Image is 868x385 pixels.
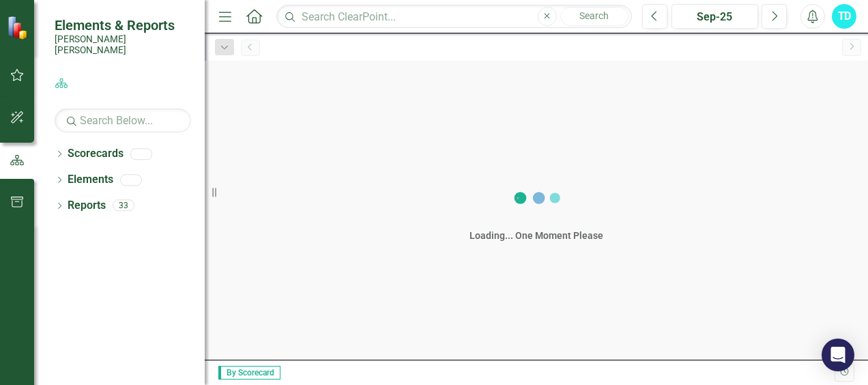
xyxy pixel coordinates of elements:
[55,17,191,33] span: Elements & Reports
[671,4,758,29] button: Sep-25
[68,198,106,214] a: Reports
[579,10,609,21] span: Search
[276,5,632,29] input: Search ClearPoint...
[55,109,191,132] input: Search Below...
[560,7,628,26] button: Search
[55,33,191,56] small: [PERSON_NAME] [PERSON_NAME]
[832,4,856,29] button: TD
[7,16,31,40] img: ClearPoint Strategy
[68,172,113,188] a: Elements
[469,229,603,242] div: Loading... One Moment Please
[68,146,124,162] a: Scorecards
[822,339,854,371] div: Open Intercom Messenger
[218,366,280,380] span: By Scorecard
[113,200,134,212] div: 33
[676,9,753,25] div: Sep-25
